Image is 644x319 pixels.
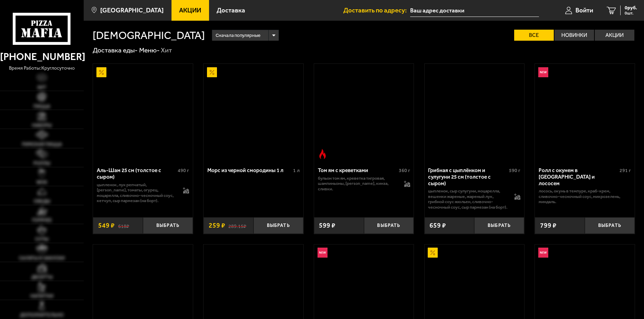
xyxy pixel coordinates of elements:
div: Грибная с цыплёнком и сулугуни 25 см (толстое с сыром) [428,167,507,187]
img: Акционный [96,67,106,77]
div: Морс из черной смородины 1 л [207,167,291,174]
button: Выбрать [474,217,524,234]
span: Дополнительно [20,313,64,318]
a: Доставка еды- [93,46,138,54]
span: Десерты [31,275,53,280]
span: Войти [575,7,593,14]
div: Хит [161,46,172,54]
h1: [DEMOGRAPHIC_DATA] [93,30,205,41]
button: Выбрать [364,217,414,234]
span: Римская пицца [22,142,62,147]
a: Грибная с цыплёнком и сулугуни 25 см (толстое с сыром) [425,64,524,162]
span: Сначала популярные [216,29,260,42]
span: 291 г [620,168,631,173]
span: 1 л [293,168,300,173]
a: НовинкаРолл с окунем в темпуре и лососем [535,64,634,162]
span: 490 г [178,168,189,173]
button: Выбрать [143,217,193,234]
span: [GEOGRAPHIC_DATA] [100,7,164,14]
button: Выбрать [253,217,303,234]
img: Акционный [207,67,217,77]
span: Акции [179,7,201,14]
img: Акционный [428,248,438,258]
span: Доставка [217,7,245,14]
span: WOK [37,180,47,185]
span: Обеды [34,199,50,204]
span: Напитки [30,294,53,299]
span: Доставить по адресу: [343,7,410,14]
span: 0 руб. [625,6,637,10]
span: 659 ₽ [429,222,446,229]
span: 259 ₽ [209,222,225,229]
img: Новинка [318,248,328,258]
div: Ролл с окунем в [GEOGRAPHIC_DATA] и лососем [539,167,618,187]
a: АкционныйМорс из черной смородины 1 л [204,64,303,162]
a: Меню- [139,46,160,54]
span: 799 ₽ [540,222,557,229]
span: Салаты и закуски [19,256,65,261]
div: Том ям с креветками [318,167,397,174]
span: Горячее [32,218,52,223]
a: АкционныйАль-Шам 25 см (толстое с сыром) [93,64,193,162]
button: Выбрать [585,217,635,234]
s: 618 ₽ [118,222,129,229]
a: Острое блюдоТом ям с креветками [314,64,414,162]
span: Супы [35,237,49,242]
img: Новинка [538,67,548,77]
span: 599 ₽ [319,222,335,229]
p: лосось, окунь в темпуре, краб-крем, сливочно-чесночный соус, микрозелень, миндаль. [539,188,631,205]
img: Острое блюдо [318,149,328,159]
div: Аль-Шам 25 см (толстое с сыром) [97,167,176,180]
label: Новинки [554,30,594,41]
span: Роллы [33,161,50,166]
span: 590 г [509,168,520,173]
label: Акции [595,30,634,41]
span: Наборы [32,123,52,128]
span: Хит [37,85,46,90]
input: Ваш адрес доставки [410,4,539,17]
label: Все [514,30,554,41]
s: 289.15 ₽ [228,222,246,229]
img: Новинка [538,248,548,258]
span: Пицца [33,104,50,109]
p: бульон том ям, креветка тигровая, шампиньоны, [PERSON_NAME], кинза, сливки. [318,176,397,192]
p: цыпленок, сыр сулугуни, моцарелла, вешенки жареные, жареный лук, грибной соус Жюльен, сливочно-че... [428,188,508,210]
span: 549 ₽ [98,222,115,229]
span: 360 г [399,168,410,173]
p: цыпленок, лук репчатый, [PERSON_NAME], томаты, огурец, моцарелла, сливочно-чесночный соус, кетчуп... [97,182,176,203]
span: 0 шт. [625,11,637,15]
